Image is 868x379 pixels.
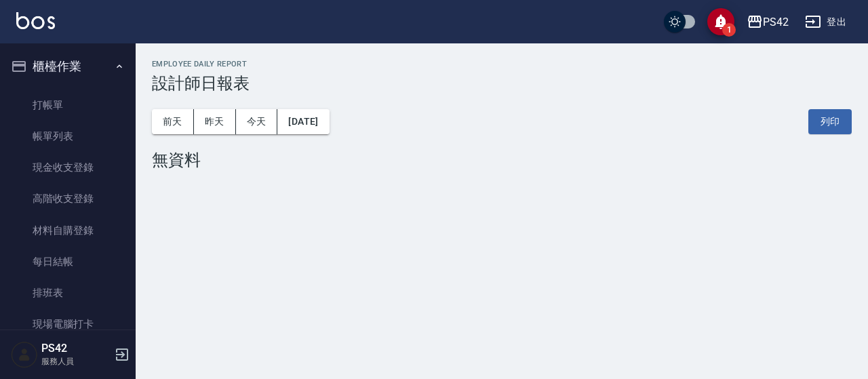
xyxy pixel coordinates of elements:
button: 櫃檯作業 [5,49,130,84]
a: 高階收支登錄 [5,183,130,214]
a: 打帳單 [5,89,130,121]
div: PS42 [763,14,789,31]
button: 前天 [152,109,194,134]
button: 今天 [236,109,278,134]
a: 現金收支登錄 [5,152,130,183]
button: 列印 [808,109,852,134]
a: 帳單列表 [5,121,130,152]
a: 現場電腦打卡 [5,308,130,340]
h2: Employee Daily Report [152,60,852,68]
h5: PS42 [41,342,111,355]
a: 材料自購登錄 [5,215,130,246]
img: Person [11,341,38,368]
button: PS42 [741,8,794,36]
img: Logo [16,12,55,29]
span: 1 [722,23,736,37]
button: save [707,8,734,35]
h3: 設計師日報表 [152,74,852,93]
a: 排班表 [5,277,130,308]
p: 服務人員 [41,355,111,367]
div: 無資料 [152,151,852,169]
button: 登出 [800,9,852,35]
button: 昨天 [194,109,236,134]
button: [DATE] [277,109,329,134]
a: 每日結帳 [5,246,130,277]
